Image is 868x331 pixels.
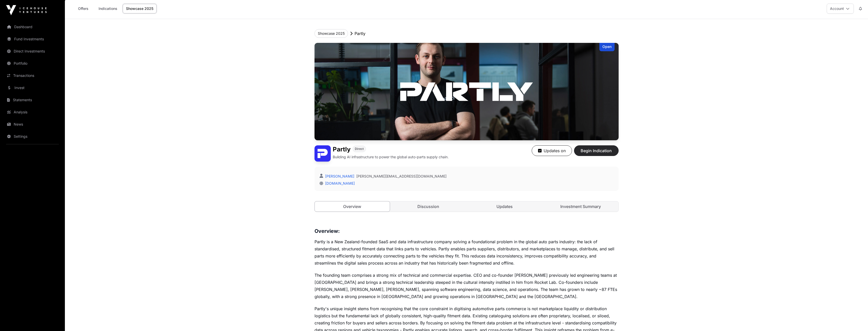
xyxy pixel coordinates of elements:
iframe: Chat Widget [843,307,868,331]
span: Direct [355,147,364,151]
a: Statements [4,94,61,106]
a: Portfolio [4,58,61,69]
a: Transactions [4,70,61,81]
img: Partly [315,43,619,140]
button: Begin Indication [574,145,619,156]
a: [DOMAIN_NAME] [323,181,355,185]
p: Building AI infrastructure to power the global auto-parts supply chain. [333,154,449,160]
a: [PERSON_NAME][EMAIL_ADDRESS][DOMAIN_NAME] [356,174,447,179]
a: Begin Indication [574,150,619,155]
a: News [4,119,61,130]
a: Discussion [391,201,466,212]
a: [PERSON_NAME] [324,174,354,178]
button: Updates on [532,145,572,156]
a: Invest [4,82,61,93]
a: Overview [315,201,390,212]
a: Indications [95,4,121,13]
img: Partly [315,145,331,162]
h3: Overview: [315,227,619,235]
a: Direct Investments [4,46,61,57]
a: Investment Summary [543,201,618,212]
div: Open [599,43,615,51]
button: Account [827,4,854,14]
a: Showcase 2025 [123,4,157,13]
a: Fund Investments [4,33,61,45]
img: Icehouse Ventures Logo [6,5,47,15]
span: Begin Indication [580,148,612,154]
a: Offers [73,4,93,13]
a: Updates [467,201,542,212]
a: Analysis [4,107,61,118]
nav: Tabs [315,201,618,212]
button: Showcase 2025 [315,29,348,38]
p: The founding team comprises a strong mix of technical and commercial expertise. CEO and co-founde... [315,272,619,300]
h1: Partly [333,145,350,153]
a: Settings [4,131,61,142]
p: Partly is a New Zealand-founded SaaS and data infrastructure company solving a foundational probl... [315,238,619,267]
p: Partly [355,30,365,37]
a: Dashboard [4,21,61,32]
